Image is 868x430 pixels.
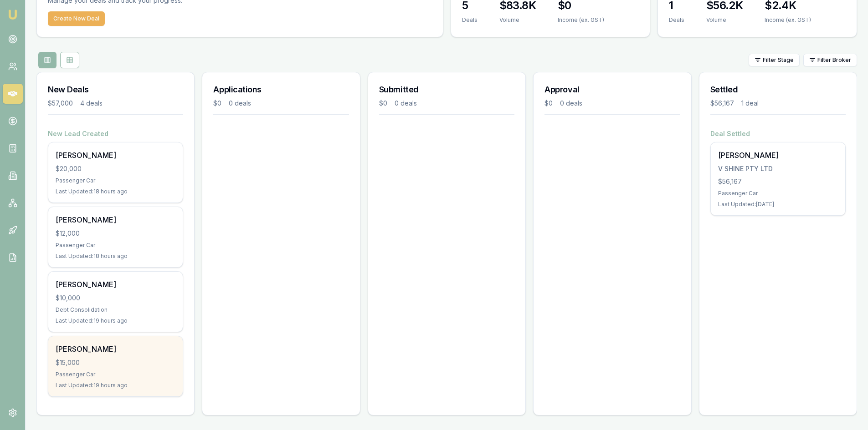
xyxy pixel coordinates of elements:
[48,83,183,96] h3: New Deals
[56,371,175,378] div: Passenger Car
[499,16,536,24] div: Volume
[558,16,604,24] div: Income (ex. GST)
[544,99,553,108] div: $0
[749,54,800,66] button: Filter Stage
[56,229,175,238] div: $12,000
[669,16,684,24] div: Deals
[379,83,514,96] h3: Submitted
[710,99,734,108] div: $56,167
[56,150,175,161] div: [PERSON_NAME]
[56,279,175,290] div: [PERSON_NAME]
[7,9,18,20] img: emu-icon-u.png
[718,201,838,208] div: Last Updated: [DATE]
[56,214,175,225] div: [PERSON_NAME]
[544,83,680,96] h3: Approval
[395,99,417,108] div: 0 deals
[229,99,251,108] div: 0 deals
[803,54,857,66] button: Filter Broker
[710,129,846,138] h4: Deal Settled
[56,317,175,324] div: Last Updated: 19 hours ago
[48,11,105,26] button: Create New Deal
[56,242,175,249] div: Passenger Car
[718,150,838,161] div: [PERSON_NAME]
[213,99,221,108] div: $0
[379,99,387,108] div: $0
[48,99,73,108] div: $57,000
[56,253,175,260] div: Last Updated: 18 hours ago
[56,382,175,389] div: Last Updated: 19 hours ago
[560,99,582,108] div: 0 deals
[56,188,175,195] div: Last Updated: 18 hours ago
[56,306,175,314] div: Debt Consolidation
[765,16,811,24] div: Income (ex. GST)
[213,83,349,96] h3: Applications
[56,177,175,184] div: Passenger Car
[718,177,838,186] div: $56,167
[741,99,759,108] div: 1 deal
[462,16,478,24] div: Deals
[56,344,175,354] div: [PERSON_NAME]
[718,164,838,173] div: V SHINE PTY LTD
[817,56,851,64] span: Filter Broker
[56,164,175,173] div: $20,000
[56,358,175,367] div: $15,000
[718,190,838,197] div: Passenger Car
[80,99,103,108] div: 4 deals
[706,16,743,24] div: Volume
[763,56,794,64] span: Filter Stage
[48,129,183,138] h4: New Lead Created
[710,83,846,96] h3: Settled
[56,293,175,303] div: $10,000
